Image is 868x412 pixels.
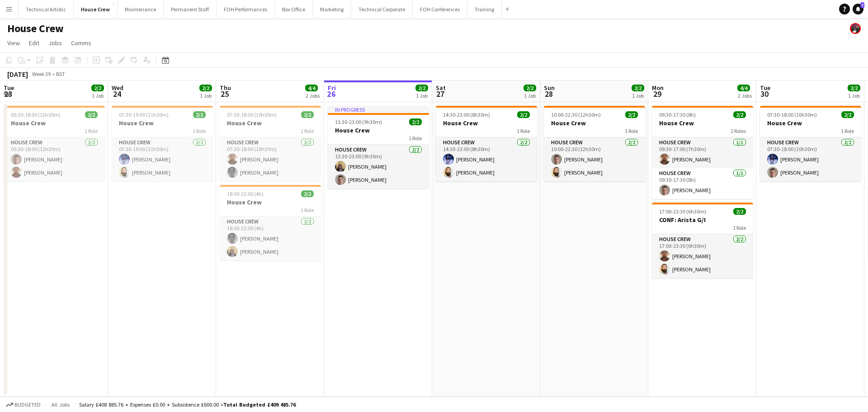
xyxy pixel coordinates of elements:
[7,70,28,79] div: [DATE]
[220,137,321,181] app-card-role: House Crew2/207:30-18:00 (10h30m)[PERSON_NAME][PERSON_NAME]
[733,224,746,231] span: 1 Role
[50,401,71,408] span: All jobs
[301,190,314,197] span: 2/2
[217,0,275,18] button: FOH Performances
[29,39,39,47] span: Edit
[218,89,231,99] span: 25
[4,119,105,127] h3: House Crew
[193,111,206,118] span: 2/2
[544,106,645,181] div: 10:00-22:30 (12h30m)2/2House Crew1 RoleHouse Crew2/210:00-22:30 (12h30m)[PERSON_NAME][PERSON_NAME]
[850,23,861,34] app-user-avatar: Zubair PERM Dhalla
[220,119,321,127] h3: House Crew
[841,128,854,134] span: 1 Role
[48,39,62,47] span: Jobs
[632,92,644,99] div: 1 Job
[760,137,861,181] app-card-role: House Crew2/207:30-18:00 (10h30m)[PERSON_NAME][PERSON_NAME]
[14,402,41,408] span: Budgeted
[112,84,123,92] span: Wed
[199,85,212,91] span: 2/2
[517,128,530,134] span: 1 Role
[4,84,14,92] span: Tue
[767,111,817,118] span: 07:30-18:00 (10h30m)
[415,85,428,91] span: 2/2
[85,128,98,134] span: 1 Role
[335,118,382,125] span: 13:30-23:00 (9h30m)
[733,208,746,215] span: 2/2
[659,208,706,215] span: 17:00-23:30 (6h30m)
[223,401,296,408] span: Total Budgeted £409 485.76
[436,119,537,127] h3: House Crew
[416,92,428,99] div: 1 Job
[200,92,212,99] div: 1 Job
[841,111,854,118] span: 2/2
[651,89,664,99] span: 29
[738,92,752,99] div: 2 Jobs
[112,106,213,181] app-job-card: 07:30-19:00 (11h30m)2/2House Crew1 RoleHouse Crew2/207:30-19:00 (11h30m)[PERSON_NAME][PERSON_NAME]
[544,84,555,92] span: Sun
[7,39,20,47] span: View
[625,128,638,134] span: 1 Role
[652,203,753,278] app-job-card: 17:00-23:30 (6h30m)2/2CONF: Arista G/I1 RoleHouse Crew2/217:00-23:30 (6h30m)[PERSON_NAME][PERSON_...
[652,234,753,278] app-card-role: House Crew2/217:00-23:30 (6h30m)[PERSON_NAME][PERSON_NAME]
[328,106,429,113] div: In progress
[413,0,467,18] button: FOH Conferences
[220,84,231,92] span: Thu
[227,190,264,197] span: 18:00-22:00 (4h)
[328,84,336,92] span: Fri
[305,85,318,91] span: 4/4
[328,126,429,134] h3: House Crew
[220,198,321,206] h3: House Crew
[351,0,413,18] button: Technical Corporate
[409,118,422,125] span: 2/2
[652,168,753,199] app-card-role: House Crew1/109:30-17:30 (8h)[PERSON_NAME]
[71,39,91,47] span: Comms
[56,71,65,77] div: BST
[443,111,490,118] span: 14:30-23:00 (8h30m)
[85,111,98,118] span: 2/2
[848,85,860,91] span: 2/2
[436,137,537,181] app-card-role: House Crew2/214:30-23:00 (8h30m)[PERSON_NAME][PERSON_NAME]
[313,0,351,18] button: Marketing
[632,85,644,91] span: 2/2
[301,128,314,134] span: 1 Role
[25,37,43,49] a: Edit
[4,137,105,181] app-card-role: House Crew2/205:30-18:00 (12h30m)[PERSON_NAME][PERSON_NAME]
[652,137,753,168] app-card-role: House Crew1/109:30-17:00 (7h30m)[PERSON_NAME]
[652,216,753,224] h3: CONF: Arista G/I
[118,0,164,18] button: Maintenance
[91,85,104,91] span: 2/2
[760,84,770,92] span: Tue
[733,111,746,118] span: 2/2
[436,106,537,181] div: 14:30-23:00 (8h30m)2/2House Crew1 RoleHouse Crew2/214:30-23:00 (8h30m)[PERSON_NAME][PERSON_NAME]
[328,106,429,189] app-job-card: In progress13:30-23:00 (9h30m)2/2House Crew1 RoleHouse Crew2/213:30-23:00 (9h30m)[PERSON_NAME][PE...
[544,137,645,181] app-card-role: House Crew2/210:00-22:30 (12h30m)[PERSON_NAME][PERSON_NAME]
[731,128,746,134] span: 2 Roles
[227,111,277,118] span: 07:30-18:00 (10h30m)
[759,89,770,99] span: 30
[853,4,863,14] a: 7
[92,92,104,99] div: 1 Job
[220,106,321,181] div: 07:30-18:00 (10h30m)2/2House Crew1 RoleHouse Crew2/207:30-18:00 (10h30m)[PERSON_NAME][PERSON_NAME]
[652,119,753,127] h3: House Crew
[652,106,753,199] app-job-card: 09:30-17:30 (8h)2/2House Crew2 RolesHouse Crew1/109:30-17:00 (7h30m)[PERSON_NAME]House Crew1/109:...
[434,89,446,99] span: 27
[193,128,206,134] span: 1 Role
[467,0,502,18] button: Training
[760,119,861,127] h3: House Crew
[74,0,118,18] button: House Crew
[737,85,750,91] span: 4/4
[7,22,64,35] h1: House Crew
[112,119,213,127] h3: House Crew
[4,37,24,49] a: View
[301,207,314,213] span: 1 Role
[760,106,861,181] app-job-card: 07:30-18:00 (10h30m)2/2House Crew1 RoleHouse Crew2/207:30-18:00 (10h30m)[PERSON_NAME][PERSON_NAME]
[112,137,213,181] app-card-role: House Crew2/207:30-19:00 (11h30m)[PERSON_NAME][PERSON_NAME]
[11,111,61,118] span: 05:30-18:00 (12h30m)
[860,2,864,8] span: 7
[79,401,296,408] div: Salary £408 885.76 + Expenses £0.00 + Subsistence £600.00 =
[5,400,42,410] button: Budgeted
